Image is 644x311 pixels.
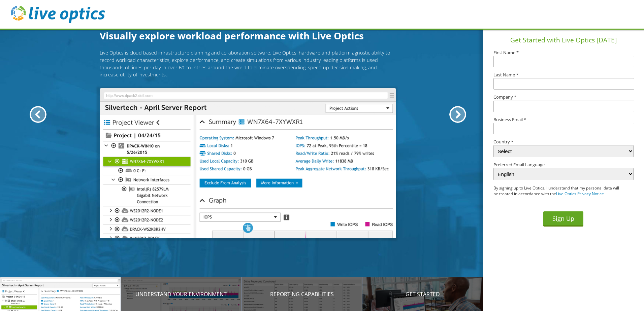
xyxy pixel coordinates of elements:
p: Reporting Capabilities [241,290,362,298]
button: Sign Up [543,211,583,227]
label: Preferred Email Language [493,163,634,167]
a: Live Optics Privacy Notice [556,191,604,197]
label: Last Name * [493,73,634,77]
label: Business Email * [493,117,634,122]
h1: Visually explore workload performance with Live Optics [100,29,396,43]
label: Country * [493,140,634,144]
label: First Name * [493,50,634,55]
label: Company * [493,95,634,99]
p: Live Optics is cloud based infrastructure planning and collaboration software. Live Optics' hardw... [100,49,396,78]
p: By signing up to Live Optics, I understand that my personal data will be treated in accordance wi... [493,185,619,197]
h1: Get Started with Live Optics [DATE] [486,35,641,45]
p: Get Started [362,290,483,298]
img: live_optics_svg.svg [11,6,105,23]
p: Understand your environment [121,290,242,298]
img: Introducing Live Optics [100,88,396,238]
